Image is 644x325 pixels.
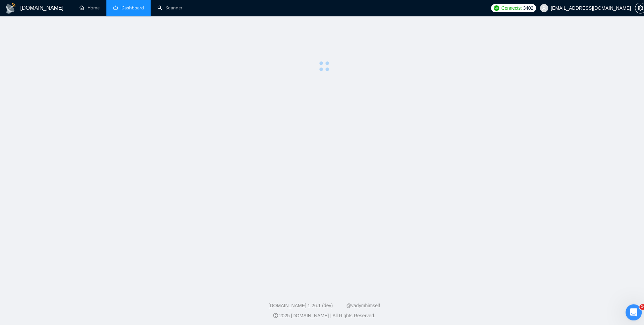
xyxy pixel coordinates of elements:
span: Dashboard [120,5,143,11]
div: 2025 [DOMAIN_NAME] | All Rights Reserved. [5,310,639,317]
span: setting [631,5,641,11]
button: setting [631,3,641,13]
a: searchScanner [156,5,181,11]
span: 3402 [520,4,530,12]
span: dashboard [112,5,117,10]
a: setting [631,5,641,11]
a: homeHome [79,5,99,11]
span: user [538,6,543,10]
iframe: Intercom live chat [621,302,637,318]
span: Connects: [498,4,518,12]
span: copyright [271,311,276,316]
a: [DOMAIN_NAME] 1.26.1 (dev) [267,301,331,306]
span: 10 [635,302,643,308]
img: upwork-logo.png [490,5,496,11]
img: logo [5,3,16,14]
a: @vadymhimself [344,301,377,306]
